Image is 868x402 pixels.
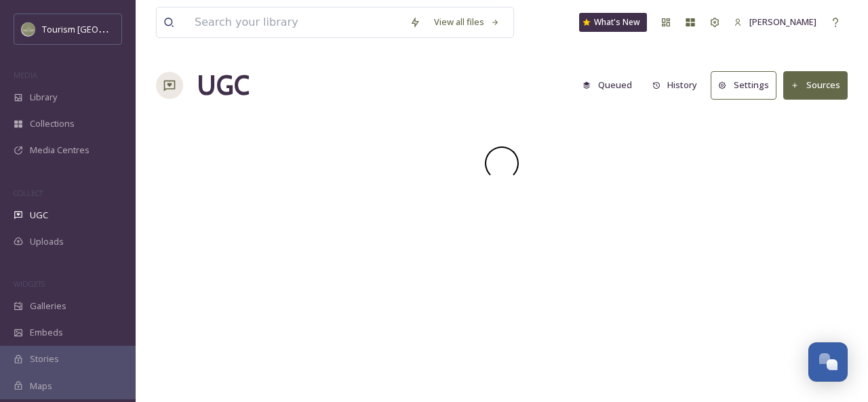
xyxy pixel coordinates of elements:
[711,71,776,99] button: Settings
[197,65,250,106] a: UGC
[30,209,48,222] span: UGC
[579,13,647,32] a: What's New
[727,9,823,35] a: [PERSON_NAME]
[427,9,507,35] a: View all files
[646,72,711,98] a: History
[30,91,57,104] span: Library
[30,144,90,157] span: Media Centres
[646,72,705,98] button: History
[14,188,43,198] span: COLLECT
[576,72,646,98] a: Queued
[808,342,848,382] button: Open Chat
[188,7,403,37] input: Search your library
[30,235,64,248] span: Uploads
[14,70,37,80] span: MEDIA
[576,72,639,98] button: Queued
[30,117,75,130] span: Collections
[30,300,66,313] span: Galleries
[30,353,59,365] span: Stories
[22,22,35,36] img: Abbotsford_Snapsea.png
[42,22,163,35] span: Tourism [GEOGRAPHIC_DATA]
[749,16,816,28] span: [PERSON_NAME]
[783,71,848,99] button: Sources
[14,279,45,289] span: WIDGETS
[711,71,783,99] a: Settings
[30,380,52,393] span: Maps
[30,326,63,339] span: Embeds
